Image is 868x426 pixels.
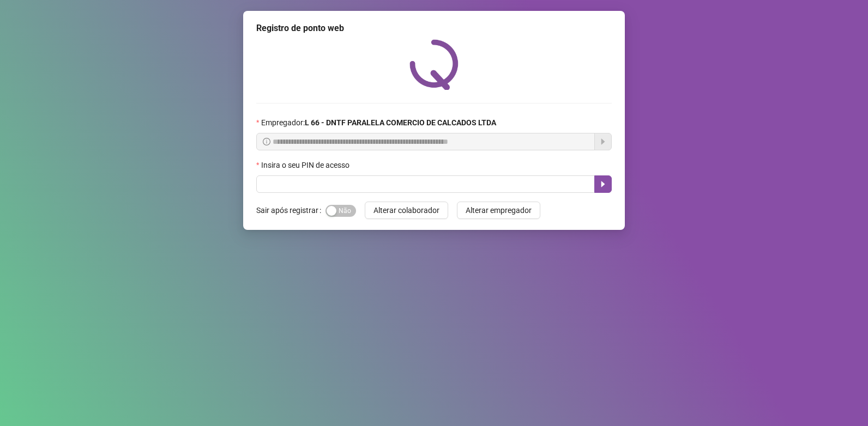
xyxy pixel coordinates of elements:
[256,22,612,35] div: Registro de ponto web
[599,180,607,188] span: caret-right
[261,117,496,129] span: Empregador :
[373,204,439,216] span: Alterar colaborador
[256,202,325,219] label: Sair após registrar
[457,202,540,219] button: Alterar empregador
[466,204,532,216] span: Alterar empregador
[256,159,357,171] label: Insira o seu PIN de acesso
[409,39,459,90] img: QRPoint
[305,118,496,127] strong: L 66 - DNTF PARALELA COMERCIO DE CALCADOS LTDA
[263,138,270,145] span: info-circle
[365,202,448,219] button: Alterar colaborador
